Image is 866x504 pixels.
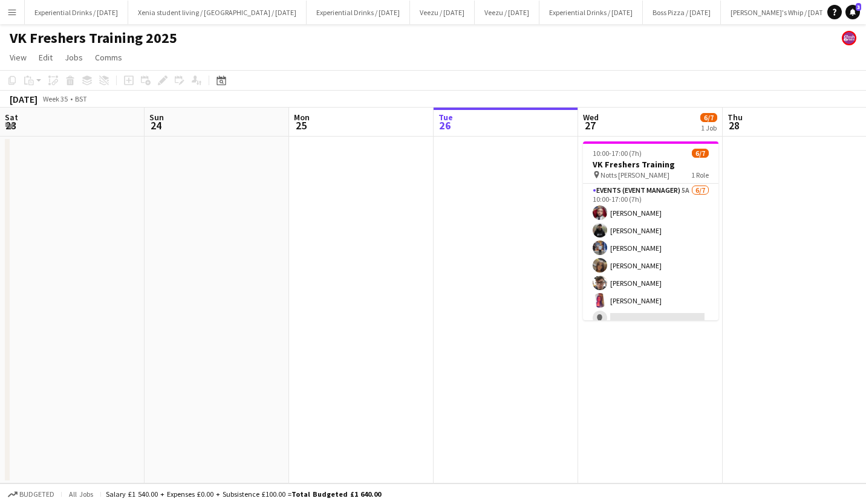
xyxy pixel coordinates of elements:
[700,113,717,122] span: 6/7
[593,149,642,158] span: 10:00-17:00 (7h)
[65,52,83,63] span: Jobs
[291,489,381,499] span: Total Budgeted £1 640.00
[691,170,709,179] span: 1 Role
[842,31,856,45] app-user-avatar: Gosh Promo UK
[3,118,18,132] span: 23
[438,112,453,123] span: Tue
[34,50,57,65] a: Edit
[40,94,70,103] span: Week 35
[721,1,839,24] button: [PERSON_NAME]'s Whip / [DATE]
[5,50,31,65] a: View
[583,184,718,330] app-card-role: Events (Event Manager)5A6/710:00-17:00 (7h)[PERSON_NAME][PERSON_NAME][PERSON_NAME][PERSON_NAME][P...
[856,3,861,11] span: 3
[149,112,164,123] span: Sun
[90,50,127,65] a: Comms
[10,52,27,63] span: View
[60,50,88,65] a: Jobs
[294,112,310,123] span: Mon
[583,141,718,320] app-job-card: 10:00-17:00 (7h)6/7VK Freshers Training Notts [PERSON_NAME]1 RoleEvents (Event Manager)5A6/710:00...
[728,112,743,123] span: Thu
[437,118,453,132] span: 26
[539,1,643,24] button: Experiential Drinks / [DATE]
[6,488,56,501] button: Budgeted
[701,123,717,132] div: 1 Job
[75,94,87,103] div: BST
[106,489,381,499] div: Salary £1 540.00 + Expenses £0.00 + Subsistence £100.00 =
[25,1,128,24] button: Experiential Drinks / [DATE]
[307,1,410,24] button: Experiential Drinks / [DATE]
[583,112,599,123] span: Wed
[128,1,307,24] button: Xenia student living / [GEOGRAPHIC_DATA] / [DATE]
[10,29,177,47] h1: VK Freshers Training 2025
[692,149,709,158] span: 6/7
[10,93,37,105] div: [DATE]
[726,118,743,132] span: 28
[581,118,599,132] span: 27
[19,490,54,499] span: Budgeted
[601,170,669,179] span: Notts [PERSON_NAME]
[39,52,53,63] span: Edit
[5,112,18,123] span: Sat
[67,489,96,499] span: All jobs
[643,1,721,24] button: Boss Pizza / [DATE]
[475,1,539,24] button: Veezu / [DATE]
[410,1,475,24] button: Veezu / [DATE]
[292,118,310,132] span: 25
[845,5,860,19] a: 3
[583,159,718,170] h3: VK Freshers Training
[95,52,122,63] span: Comms
[148,118,164,132] span: 24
